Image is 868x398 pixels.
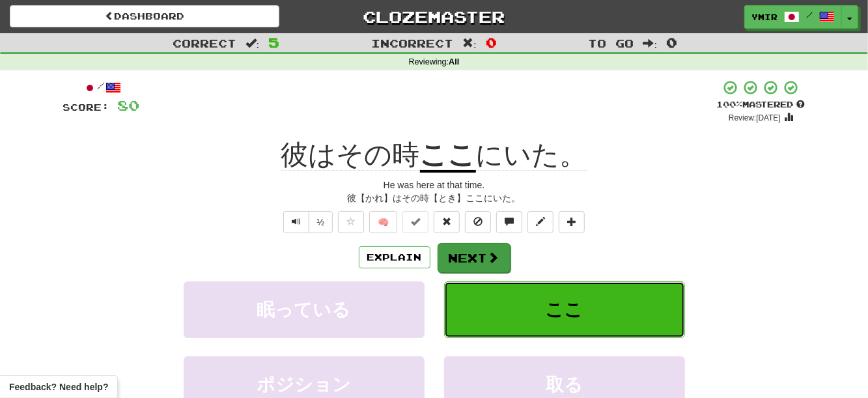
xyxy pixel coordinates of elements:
span: : [643,38,658,49]
span: 0 [486,35,497,50]
button: Ignore sentence (alt+i) [465,211,491,233]
div: 彼【かれ】はその時【とき】ここにいた。 [63,192,805,205]
span: 彼はその時 [281,139,420,171]
span: ここ [546,300,583,320]
span: 80 [118,97,140,113]
span: : [245,38,260,49]
button: Discuss sentence (alt+u) [496,211,522,233]
button: Reset to 0% Mastered (alt+r) [434,211,460,233]
span: : [462,38,477,49]
span: Incorrect [371,36,453,50]
span: 0 [666,35,677,50]
span: / [806,10,813,20]
span: 5 [268,35,279,50]
span: Correct [173,36,236,50]
button: ここ [444,281,685,338]
a: Clozemaster [299,5,568,28]
button: Explain [359,246,430,268]
button: Play sentence audio (ctl+space) [283,211,309,233]
button: Next [438,243,511,273]
button: Edit sentence (alt+d) [527,211,553,233]
span: 眠っている [257,300,351,320]
span: To go [589,36,634,50]
button: ½ [309,211,333,233]
a: ymir / [744,5,842,29]
span: ymir [751,11,777,23]
strong: All [449,57,459,66]
span: 取る [546,375,583,395]
span: ポジション [257,375,351,395]
small: Review: [DATE] [729,113,781,122]
button: Set this sentence to 100% Mastered (alt+m) [402,211,428,233]
span: Score: [63,102,110,113]
button: Favorite sentence (alt+f) [338,211,364,233]
button: 🧠 [369,211,397,233]
button: Add to collection (alt+a) [559,211,585,233]
span: にいた。 [476,139,587,171]
div: Text-to-speech controls [281,211,333,233]
span: 100 % [717,99,743,109]
u: ここ [420,139,476,173]
span: Open feedback widget [9,380,108,393]
div: / [63,79,140,96]
button: 眠っている [184,281,425,338]
a: Dashboard [10,5,279,27]
div: Mastered [717,99,805,111]
div: He was here at that time. [63,178,805,192]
